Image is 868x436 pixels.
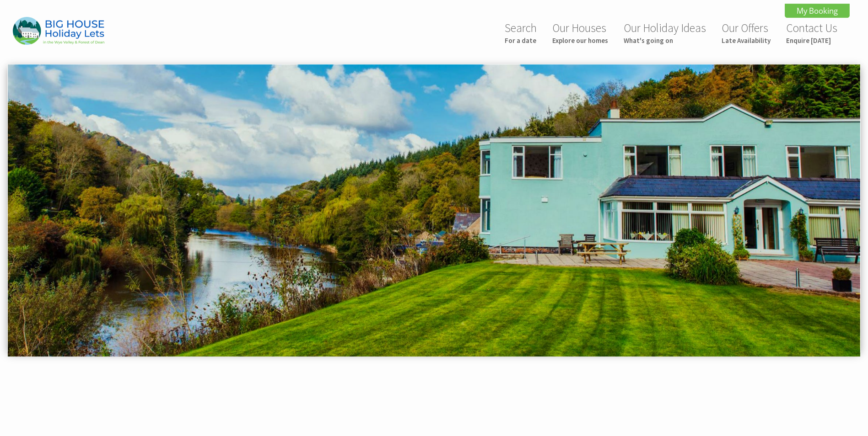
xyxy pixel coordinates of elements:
small: Enquire [DATE] [786,36,837,45]
small: What's going on [624,36,706,45]
a: Our Holiday IdeasWhat's going on [624,21,706,45]
small: Late Availability [722,36,771,45]
a: Contact UsEnquire [DATE] [786,21,837,45]
a: SearchFor a date [505,21,537,45]
small: Explore our homes [552,36,608,45]
a: My Booking [785,4,850,18]
small: For a date [505,36,537,45]
a: Our OffersLate Availability [722,21,771,45]
a: Our HousesExplore our homes [552,21,608,45]
img: Big House Holiday Lets [13,17,104,45]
